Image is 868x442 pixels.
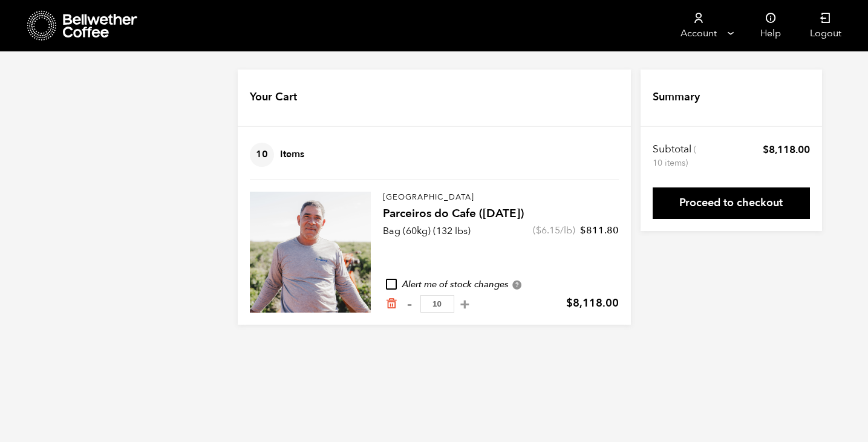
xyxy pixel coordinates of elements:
input: Qty [420,295,454,313]
a: Remove from cart [385,297,397,310]
span: $ [580,224,586,237]
bdi: 811.80 [580,224,619,237]
p: [GEOGRAPHIC_DATA] [383,192,619,204]
button: + [457,298,472,310]
span: $ [536,224,541,237]
bdi: 8,118.00 [763,143,810,157]
h4: Items [250,143,304,167]
button: - [402,298,417,310]
th: Subtotal [653,143,698,169]
bdi: 6.15 [536,224,560,237]
h4: Parceiros do Cafe ([DATE]) [383,206,619,223]
bdi: 8,118.00 [566,296,619,311]
div: Alert me of stock changes [383,278,619,291]
span: ( /lb) [533,224,575,237]
h4: Your Cart [250,89,297,105]
span: $ [763,143,769,157]
a: Proceed to checkout [653,187,810,219]
h4: Summary [653,89,700,105]
p: Bag (60kg) (132 lbs) [383,224,471,238]
span: $ [566,296,573,311]
span: 10 [250,143,274,167]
